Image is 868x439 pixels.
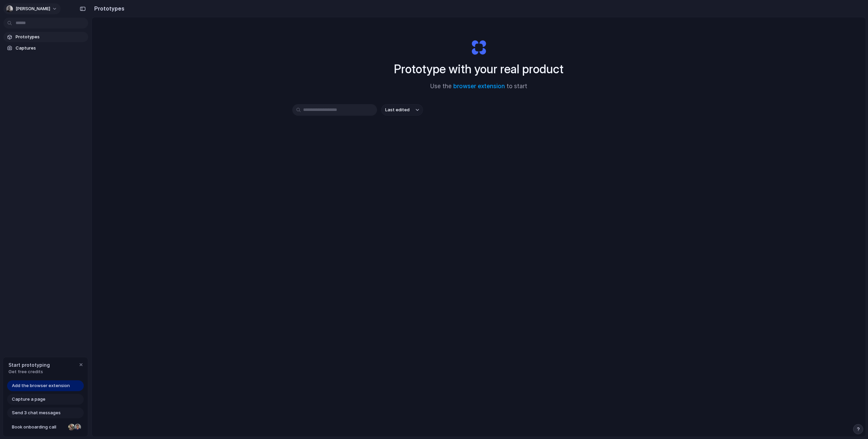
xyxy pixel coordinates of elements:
a: Book onboarding call [7,422,84,433]
span: Last edited [385,107,410,113]
span: Get free credits [8,368,50,375]
span: Prototypes [16,34,85,40]
h2: Prototypes [92,4,124,13]
div: Nicole Kubica [67,423,76,431]
a: Prototypes [3,32,88,42]
a: Add the browser extension [7,380,84,391]
span: Book onboarding call [12,424,65,431]
button: Last edited [381,104,423,116]
button: [PERSON_NAME] [3,3,61,14]
span: Captures [16,45,85,52]
a: Captures [3,43,88,53]
a: browser extension [453,83,505,90]
span: Start prototyping [8,361,50,368]
span: Use the to start [430,82,527,91]
span: Send 3 chat messages [12,409,61,416]
h1: Prototype with your real product [394,60,564,78]
span: Capture a page [12,396,45,403]
span: Add the browser extension [12,382,70,389]
span: [PERSON_NAME] [16,5,50,12]
div: Christian Iacullo [74,423,82,431]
